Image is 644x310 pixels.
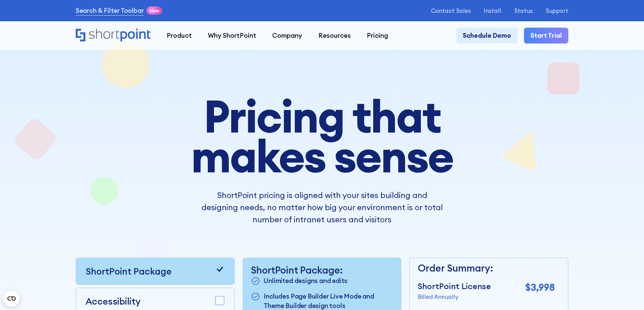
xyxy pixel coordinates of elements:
a: Start Trial [524,28,568,44]
a: Home [76,29,150,43]
a: Company [264,28,310,44]
div: Company [272,31,302,40]
p: Billed Annually [418,292,491,301]
a: Why ShortPoint [200,28,264,44]
p: Order Summary: [418,261,555,276]
div: Widget de chat [522,232,644,310]
a: Product [159,28,200,44]
h1: Pricing that makes sense [141,96,503,176]
a: Search & Filter Toolbar [76,6,144,16]
div: Product [167,31,192,40]
a: Install [484,7,501,14]
div: Pricing [367,31,388,40]
button: Open CMP widget [3,290,20,307]
p: Accessibility [86,294,141,308]
a: Pricing [359,28,397,44]
p: ShortPoint Package: [251,264,393,276]
p: ShortPoint Package [86,264,171,278]
p: ShortPoint pricing is aligned with your sites building and designing needs, no matter how big you... [201,189,443,225]
div: Why ShortPoint [208,31,256,40]
p: ShortPoint License [418,280,491,292]
iframe: Chat Widget [522,232,644,310]
a: Contact Sales [431,7,471,14]
a: Status [514,7,533,14]
p: Unlimited designs and edits [264,276,348,287]
a: Support [546,7,568,14]
div: Resources [318,31,351,40]
a: Schedule Demo [456,28,518,44]
a: Resources [310,28,359,44]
